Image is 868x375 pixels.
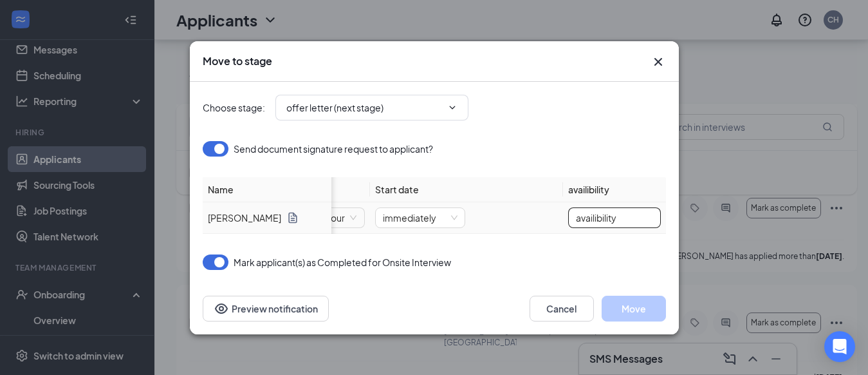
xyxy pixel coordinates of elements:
span: Mark applicant(s) as Completed for Onsite Interview [234,255,451,270]
button: Preview notificationEye [203,296,329,322]
svg: Cross [651,54,666,70]
th: Start date [370,177,563,202]
span: hour [326,208,356,227]
h3: Move to stage [203,54,272,68]
svg: Eye [214,301,229,316]
button: Close [651,54,666,70]
th: availibility [563,177,666,202]
th: Name [203,177,331,202]
svg: Document [286,211,299,224]
span: Send document signature request to applicant? [234,141,433,157]
span: Choose stage : [203,101,265,115]
span: [PERSON_NAME] [208,211,281,225]
button: Move [602,296,666,322]
span: immediately [383,208,457,227]
button: Cancel [530,296,594,322]
svg: ChevronDown [447,102,457,113]
div: Open Intercom Messenger [824,331,855,362]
